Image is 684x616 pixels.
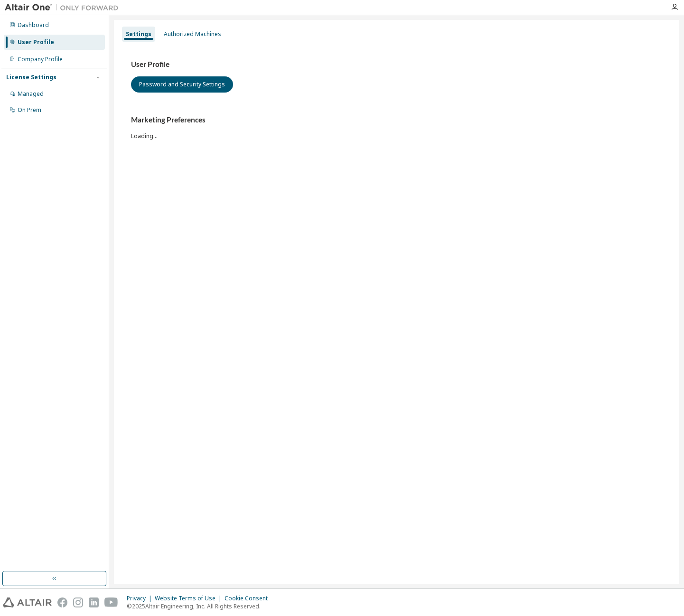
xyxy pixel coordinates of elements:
[131,60,662,69] h3: User Profile
[131,115,662,125] h3: Marketing Preferences
[3,597,52,607] img: altair_logo.svg
[18,21,49,29] div: Dashboard
[89,597,99,607] img: linkedin.svg
[18,106,41,114] div: On Prem
[18,56,63,63] div: Company Profile
[18,38,54,46] div: User Profile
[127,602,273,610] p: © 2025 Altair Engineering, Inc. All Rights Reserved.
[155,595,225,602] div: Website Terms of Use
[5,3,123,12] img: Altair One
[127,595,155,602] div: Privacy
[73,597,83,607] img: instagram.svg
[131,115,662,140] div: Loading...
[104,597,118,607] img: youtube.svg
[57,597,67,607] img: facebook.svg
[164,30,221,38] div: Authorized Machines
[126,30,151,38] div: Settings
[225,595,273,602] div: Cookie Consent
[18,90,44,98] div: Managed
[131,76,233,93] button: Password and Security Settings
[6,74,56,81] div: License Settings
